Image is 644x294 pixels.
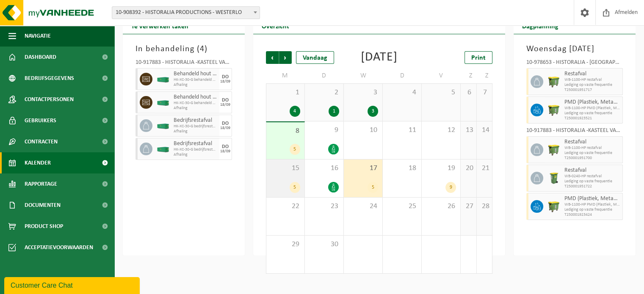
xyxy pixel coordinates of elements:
span: 18 [387,164,417,173]
div: 18/09 [220,126,230,130]
span: 8 [271,126,300,136]
span: 6 [465,88,472,97]
span: Restafval [564,71,620,77]
span: Dashboard [25,47,56,68]
span: 14 [481,126,488,135]
span: Print [471,55,486,61]
img: WB-1100-HPE-GN-50 [547,143,560,156]
div: 5 [290,144,300,155]
span: 2 [309,88,339,97]
div: 9 [445,182,456,193]
img: HK-XC-30-GN-00 [157,99,169,106]
span: Product Shop [25,216,63,237]
span: Lediging op vaste frequentie [564,82,620,88]
img: WB-1100-HPE-GN-50 [547,75,560,88]
span: 17 [348,164,378,173]
span: T250001923424 [564,212,620,217]
td: M [266,68,305,83]
span: T250001951722 [564,184,620,189]
span: 4 [387,88,417,97]
img: HK-XC-30-GN-00 [157,76,169,82]
span: WB-1100-HP PMD (Plastiek, Metaal, Drankkartons) (bedrijven) [564,106,620,111]
div: 18/09 [220,80,230,84]
span: HK-XC-30-G behandeld hout (B) [174,101,217,106]
span: Bedrijfsgegevens [25,68,74,89]
span: 29 [271,240,300,249]
h3: Woensdag [DATE] [526,43,623,55]
span: Kalender [25,152,51,173]
span: Behandeld hout (B) [174,94,217,101]
div: Vandaag [296,51,334,64]
td: V [422,68,461,83]
span: 27 [465,202,472,211]
img: HK-XC-30-GN-00 [157,123,169,129]
span: Afhaling [174,82,217,88]
span: 7 [481,88,488,97]
span: 24 [348,202,378,211]
span: 10-908392 - HISTORALIA PRODUCTIONS - WESTERLO [112,7,260,19]
div: DO [222,74,229,80]
div: [DATE] [361,51,398,64]
span: WB-0240-HP restafval [564,174,620,179]
span: PMD (Plastiek, Metaal, Drankkartons) (bedrijven) [564,99,620,106]
div: DO [222,144,229,149]
span: 26 [426,202,456,211]
span: 23 [309,202,339,211]
span: Contracten [25,131,58,152]
span: Lediging op vaste frequentie [564,179,620,184]
span: 20 [465,164,472,173]
span: Afhaling [174,152,217,157]
span: 9 [309,126,339,135]
img: WB-0240-HPE-GN-50 [547,172,560,184]
span: Lediging op vaste frequentie [564,111,620,116]
span: 25 [387,202,417,211]
td: D [383,68,422,83]
div: DO [222,98,229,103]
td: Z [461,68,476,83]
span: HK-XC-30-G behandeld hout (B) [174,77,217,82]
span: 30 [309,240,339,249]
span: T250001951717 [564,88,620,93]
span: HK-XC-30-G bedrijfsrestafval [174,124,217,129]
td: Z [477,68,493,83]
span: Lediging op vaste frequentie [564,151,620,156]
span: Restafval [564,167,620,174]
span: 4 [200,45,205,53]
div: 5 [368,182,378,193]
div: 4 [290,106,300,117]
div: 5 [290,182,300,193]
img: WB-1100-HPE-GN-50 [547,200,560,213]
span: Vorige [266,51,279,64]
h3: In behandeling ( ) [135,43,232,55]
span: PMD (Plastiek, Metaal, Drankkartons) (bedrijven) [564,195,620,202]
span: HK-XC-30-G bedrijfsrestafval [174,147,217,152]
div: 18/09 [220,149,230,154]
span: Bedrijfsrestafval [174,140,217,147]
span: WB-1100-HP restafval [564,146,620,151]
span: Rapportage [25,173,57,195]
div: 3 [368,106,378,117]
span: Volgende [279,51,292,64]
span: Gebruikers [25,110,56,131]
span: Afhaling [174,106,217,111]
div: 10-917883 - HISTORALIA -KASTEEL VAN WIJNENDAEL - [GEOGRAPHIC_DATA] [526,128,623,136]
a: Print [464,51,492,64]
span: WB-1100-HP restafval [564,77,620,82]
span: Navigatie [25,25,51,47]
span: 22 [271,202,300,211]
div: 1 [329,106,339,117]
span: Contactpersonen [25,89,74,110]
span: T250001951700 [564,156,620,161]
span: 16 [309,164,339,173]
span: T250001923521 [564,116,620,121]
td: W [344,68,383,83]
div: 10-917883 - HISTORALIA -KASTEEL VAN WIJNENDAEL - [GEOGRAPHIC_DATA] [135,60,232,68]
span: WB-1100-HP PMD (Plastiek, Metaal, Drankkartons) (bedrijven) [564,202,620,207]
span: 13 [465,126,472,135]
span: 10-908392 - HISTORALIA PRODUCTIONS - WESTERLO [112,6,260,19]
span: 12 [426,126,456,135]
span: 15 [271,164,300,173]
span: 11 [387,126,417,135]
span: 1 [271,88,300,97]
